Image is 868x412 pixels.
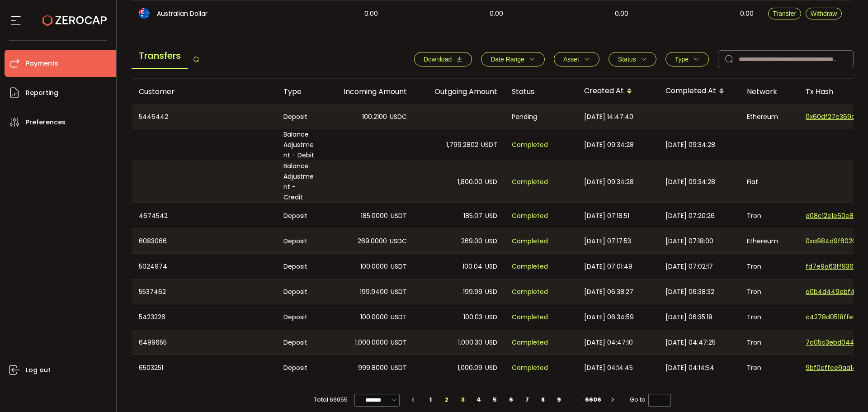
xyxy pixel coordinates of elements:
[132,104,276,129] div: 5446442
[132,43,188,69] span: Transfers
[463,211,482,221] span: 185.07
[665,211,715,221] span: [DATE] 07:20:26
[276,279,324,304] div: Deposit
[485,363,497,373] span: USD
[391,287,407,297] span: USDT
[458,363,482,373] span: 1,000.09
[584,236,631,246] span: [DATE] 07:17:53
[740,279,798,304] div: Tron
[584,312,634,322] span: [DATE] 06:34:59
[355,337,388,348] span: 1,000.0000
[132,203,276,228] div: 4674542
[665,261,713,272] span: [DATE] 07:02:17
[740,86,798,97] div: Network
[26,57,58,70] span: Payments
[740,229,798,253] div: Ethereum
[391,312,407,322] span: USDT
[481,140,497,150] span: USDT
[563,56,579,63] span: Asset
[763,314,868,412] iframe: Chat Widget
[490,9,503,19] span: 0.00
[485,287,497,297] span: USD
[740,355,798,380] div: Tron
[584,261,632,272] span: [DATE] 07:01:49
[391,211,407,221] span: USDT
[276,330,324,355] div: Deposit
[554,52,599,66] button: Asset
[740,161,798,203] div: Fiat
[512,363,548,373] span: Completed
[512,140,548,150] span: Completed
[512,337,548,348] span: Completed
[485,312,497,322] span: USD
[455,393,471,406] li: 3
[740,330,798,355] div: Tron
[665,312,712,322] span: [DATE] 06:35:18
[665,177,715,187] span: [DATE] 09:34:28
[512,177,548,187] span: Completed
[811,10,837,17] span: Withdraw
[505,86,577,97] div: Status
[391,337,407,348] span: USDT
[276,304,324,330] div: Deposit
[485,177,497,187] span: USD
[276,86,324,97] div: Type
[503,393,519,406] li: 6
[609,52,656,66] button: Status
[512,211,548,221] span: Completed
[276,129,324,161] div: Balance Adjustment - Debit
[360,287,388,297] span: 199.9400
[740,254,798,279] div: Tron
[132,355,276,380] div: 6503251
[485,236,497,246] span: USD
[132,330,276,355] div: 6499655
[360,312,388,322] span: 100.0000
[535,393,551,406] li: 8
[584,363,633,373] span: [DATE] 04:14:45
[740,9,754,19] span: 0.00
[461,236,482,246] span: 269.00
[512,112,537,122] span: Pending
[584,140,634,150] span: [DATE] 09:34:28
[675,56,689,63] span: Type
[276,104,324,129] div: Deposit
[512,236,548,246] span: Completed
[26,86,58,99] span: Reporting
[584,211,629,221] span: [DATE] 07:18:51
[471,393,487,406] li: 4
[618,56,636,63] span: Status
[665,236,713,246] span: [DATE] 07:18:00
[358,236,387,246] span: 269.0000
[665,337,716,348] span: [DATE] 04:47:25
[491,56,524,63] span: Date Range
[276,203,324,228] div: Deposit
[360,261,388,272] span: 100.0000
[584,177,634,187] span: [DATE] 09:34:28
[806,8,842,19] button: Withdraw
[630,393,671,406] span: Go to
[139,8,150,19] img: aud_portfolio.svg
[314,393,348,406] span: Total 66055
[665,52,709,66] button: Type
[485,211,497,221] span: USD
[390,112,407,122] span: USDC
[26,364,51,377] span: Log out
[658,84,740,99] div: Completed At
[390,236,407,246] span: USDC
[276,161,324,203] div: Balance Adjustment - Credit
[519,393,535,406] li: 7
[665,140,715,150] span: [DATE] 09:34:28
[740,203,798,228] div: Tron
[276,254,324,279] div: Deposit
[358,363,388,373] span: 999.8000
[615,9,628,19] span: 0.00
[423,393,439,406] li: 1
[485,337,497,348] span: USD
[391,363,407,373] span: USDT
[768,8,802,19] button: Transfer
[584,112,633,122] span: [DATE] 14:47:40
[577,84,658,99] div: Created At
[487,393,503,406] li: 5
[276,229,324,253] div: Deposit
[132,279,276,304] div: 5537462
